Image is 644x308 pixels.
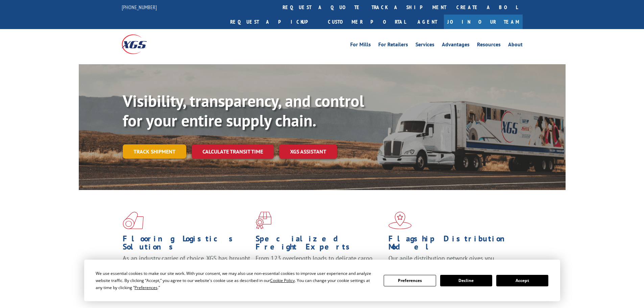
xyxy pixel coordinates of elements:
[122,4,157,10] a: [PHONE_NUMBER]
[384,275,436,286] button: Preferences
[388,254,513,270] span: Our agile distribution network gives you nationwide inventory management on demand.
[123,254,250,278] span: As an industry carrier of choice, XGS has brought innovation and dedication to flooring logistics...
[84,260,560,301] div: Cookie Consent Prompt
[256,212,271,229] img: xgs-icon-focused-on-flooring-red
[279,144,337,159] a: XGS ASSISTANT
[256,254,383,284] p: From 123 overlength loads to delicate cargo, our experienced staff knows the best way to move you...
[388,235,516,254] h1: Flagship Distribution Model
[123,144,186,159] a: Track shipment
[270,278,295,283] span: Cookie Policy
[256,235,383,254] h1: Specialized Freight Experts
[496,275,548,286] button: Accept
[123,212,144,229] img: xgs-icon-total-supply-chain-intelligence-red
[378,42,408,49] a: For Retailers
[442,42,470,49] a: Advantages
[96,270,376,291] div: We use essential cookies to make our site work. With your consent, we may also use non-essential ...
[123,90,364,131] b: Visibility, transparency, and control for your entire supply chain.
[135,285,158,290] span: Preferences
[323,15,411,29] a: Customer Portal
[123,235,251,254] h1: Flooring Logistics Solutions
[415,42,434,49] a: Services
[192,144,274,159] a: Calculate transit time
[440,275,492,286] button: Decline
[388,212,412,229] img: xgs-icon-flagship-distribution-model-red
[477,42,501,49] a: Resources
[411,15,444,29] a: Agent
[225,15,323,29] a: Request a pickup
[444,15,523,29] a: Join Our Team
[350,42,371,49] a: For Mills
[508,42,523,49] a: About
